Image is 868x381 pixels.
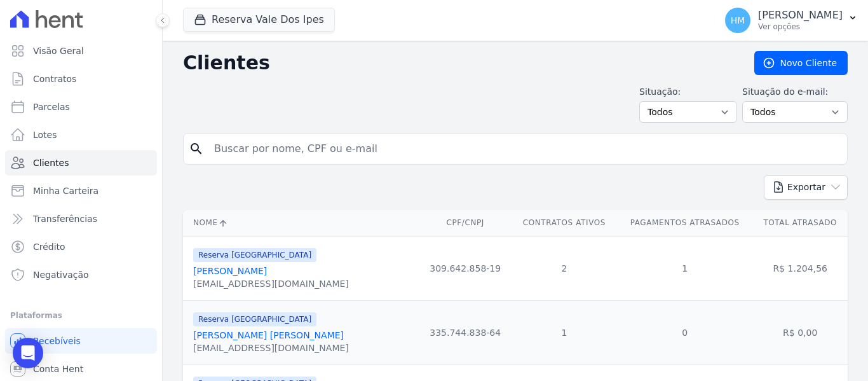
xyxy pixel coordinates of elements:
span: Minha Carteira [33,184,98,197]
a: Visão Geral [5,38,157,64]
span: Clientes [33,156,69,169]
span: Lotes [33,128,57,141]
span: Recebíveis [33,335,81,347]
a: Novo Cliente [754,51,848,75]
a: [PERSON_NAME] [193,266,267,276]
th: Total Atrasado [752,210,848,236]
h2: Clientes [183,52,734,74]
td: R$ 0,00 [752,300,848,364]
a: Transferências [5,206,157,232]
th: Nome [183,210,419,236]
div: Open Intercom Messenger [13,338,43,368]
label: Situação do e-mail: [742,85,848,99]
a: Clientes [5,150,157,176]
span: Visão Geral [33,45,84,57]
a: Minha Carteira [5,178,157,204]
label: Situação: [639,85,737,99]
a: Negativação [5,262,157,287]
span: Conta Hent [33,363,83,375]
span: Reserva [GEOGRAPHIC_DATA] [193,312,316,326]
span: Negativação [33,268,89,281]
button: Reserva Vale Dos Ipes [183,8,335,32]
td: 309.642.858-19 [419,236,512,300]
td: 1 [512,300,617,364]
th: CPF/CNPJ [419,210,512,236]
span: Crédito [33,240,65,253]
td: 2 [512,236,617,300]
a: Crédito [5,234,157,260]
span: Transferências [33,212,97,225]
input: Buscar por nome, CPF ou e-mail [207,136,842,162]
button: HM [PERSON_NAME] Ver opções [715,3,868,38]
p: Ver opções [758,22,843,32]
span: Contratos [33,73,76,85]
button: Exportar [764,175,848,200]
a: Lotes [5,122,157,148]
div: Plataformas [10,308,152,323]
a: [PERSON_NAME] [PERSON_NAME] [193,330,344,340]
span: Parcelas [33,100,70,113]
i: search [189,141,204,156]
span: HM [731,16,745,25]
p: [PERSON_NAME] [758,9,843,22]
td: 0 [617,300,753,364]
a: Parcelas [5,94,157,120]
span: Reserva [GEOGRAPHIC_DATA] [193,248,316,262]
th: Pagamentos Atrasados [617,210,753,236]
div: [EMAIL_ADDRESS][DOMAIN_NAME] [193,277,349,290]
a: Recebíveis [5,328,157,354]
td: R$ 1.204,56 [752,236,848,300]
td: 335.744.838-64 [419,300,512,364]
td: 1 [617,236,753,300]
div: [EMAIL_ADDRESS][DOMAIN_NAME] [193,342,349,354]
th: Contratos Ativos [512,210,617,236]
a: Contratos [5,66,157,92]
